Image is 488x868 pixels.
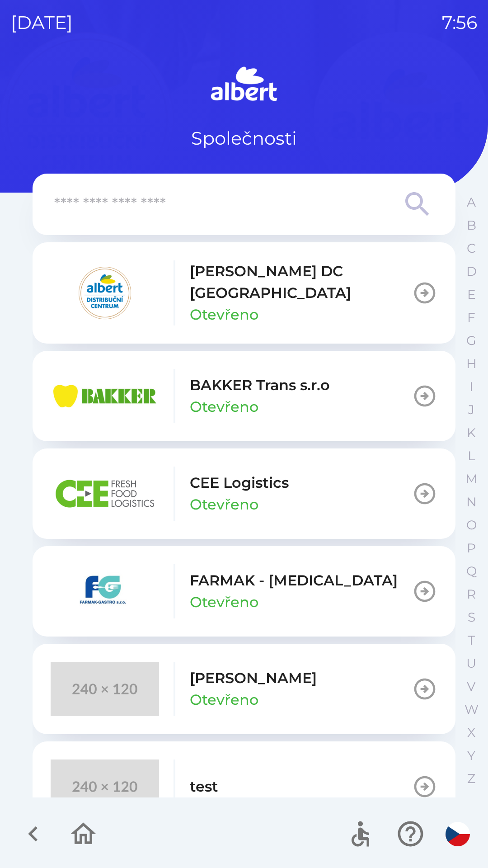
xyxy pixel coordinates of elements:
[460,514,483,537] button: O
[11,9,73,36] p: [DATE]
[51,266,159,320] img: 092fc4fe-19c8-4166-ad20-d7efd4551fba.png
[467,586,476,602] p: R
[466,563,477,579] p: Q
[33,63,455,107] img: Logo
[460,606,483,629] button: S
[460,491,483,514] button: N
[467,217,476,233] p: B
[468,402,474,418] p: J
[467,748,475,764] p: Y
[190,396,258,418] p: Otevřeno
[460,191,483,214] button: A
[33,644,455,734] button: [PERSON_NAME]Otevřeno
[33,546,455,637] button: FARMAK - [MEDICAL_DATA]Otevřeno
[460,721,483,744] button: X
[190,494,258,515] p: Otevřeno
[33,351,455,441] button: BAKKER Trans s.r.oOtevřeno
[467,287,476,302] p: E
[190,689,258,711] p: Otevřeno
[460,306,483,329] button: F
[467,540,476,556] p: P
[460,352,483,375] button: H
[468,609,475,625] p: S
[460,560,483,583] button: Q
[460,260,483,283] button: D
[51,467,159,521] img: ba8847e2-07ef-438b-a6f1-28de549c3032.png
[190,667,317,689] p: [PERSON_NAME]
[460,237,483,260] button: C
[466,264,477,279] p: D
[33,448,455,539] button: CEE LogisticsOtevřeno
[190,591,258,613] p: Otevřeno
[446,822,470,846] img: cs flag
[460,283,483,306] button: E
[51,564,159,618] img: 5ee10d7b-21a5-4c2b-ad2f-5ef9e4226557.png
[460,767,483,790] button: Z
[190,776,218,797] p: test
[33,242,455,344] button: [PERSON_NAME] DC [GEOGRAPHIC_DATA]Otevřeno
[460,698,483,721] button: W
[190,304,258,325] p: Otevřeno
[466,356,477,372] p: H
[460,675,483,698] button: V
[460,214,483,237] button: B
[33,741,455,832] button: test
[467,725,475,741] p: X
[460,375,483,398] button: I
[465,702,479,717] p: W
[190,374,330,396] p: BAKKER Trans s.r.o
[467,425,476,441] p: K
[191,125,297,152] p: Společnosti
[467,310,475,325] p: F
[466,494,477,510] p: N
[190,260,412,304] p: [PERSON_NAME] DC [GEOGRAPHIC_DATA]
[442,9,477,36] p: 7:56
[51,662,159,716] img: 240x120
[460,629,483,652] button: T
[460,583,483,606] button: R
[466,517,477,533] p: O
[468,448,475,464] p: L
[467,771,475,787] p: Z
[466,333,476,349] p: G
[460,421,483,444] button: K
[466,656,476,671] p: U
[460,744,483,767] button: Y
[460,329,483,352] button: G
[467,679,476,694] p: V
[190,472,289,494] p: CEE Logistics
[467,241,476,256] p: C
[460,444,483,467] button: L
[465,471,478,487] p: M
[460,467,483,491] button: M
[460,652,483,675] button: U
[468,632,475,648] p: T
[51,759,159,814] img: 240x120
[51,369,159,423] img: eba99837-dbda-48f3-8a63-9647f5990611.png
[467,194,476,210] p: A
[190,570,398,591] p: FARMAK - [MEDICAL_DATA]
[469,379,473,395] p: I
[460,398,483,421] button: J
[460,537,483,560] button: P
